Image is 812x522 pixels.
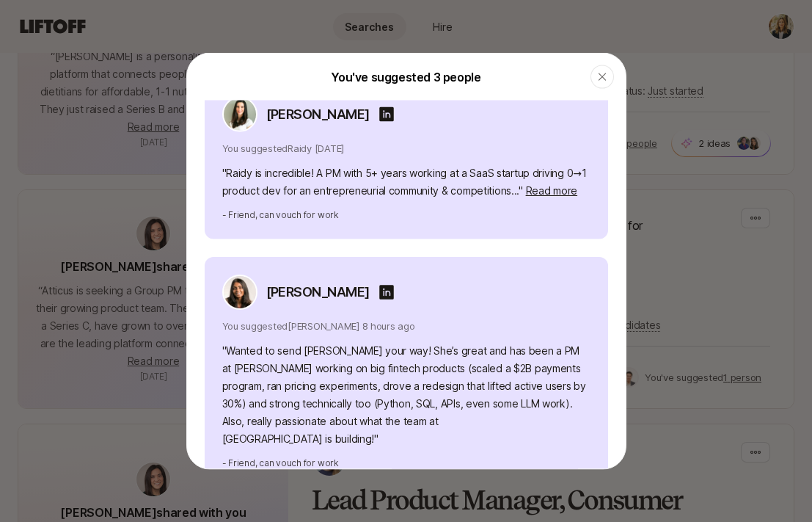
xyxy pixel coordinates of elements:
p: - Friend, can vouch for work [222,208,590,221]
p: You suggested [PERSON_NAME] 8 hours ago [222,318,590,333]
span: Read more [526,184,577,196]
h2: You've suggested 3 people [331,70,480,82]
p: " Raidy is incredible! A PM with 5+ years working at a SaaS startup driving 0→1 product dev for a... [222,164,590,199]
p: - Friend, can vouch for work [222,456,590,469]
p: " Wanted to send [PERSON_NAME] your way! She’s great and has been a PM at [PERSON_NAME] working o... [222,341,590,447]
p: [PERSON_NAME] [266,281,370,302]
p: [PERSON_NAME] [266,104,370,124]
p: You suggested Raidy [DATE] [222,140,590,155]
img: 0e3d2002_b18a_452b_b86f_2982cf5a075b.jpg [224,98,256,130]
img: c4570706_efd8_4037_b1db_068d66f38f12.jpg [224,275,256,308]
